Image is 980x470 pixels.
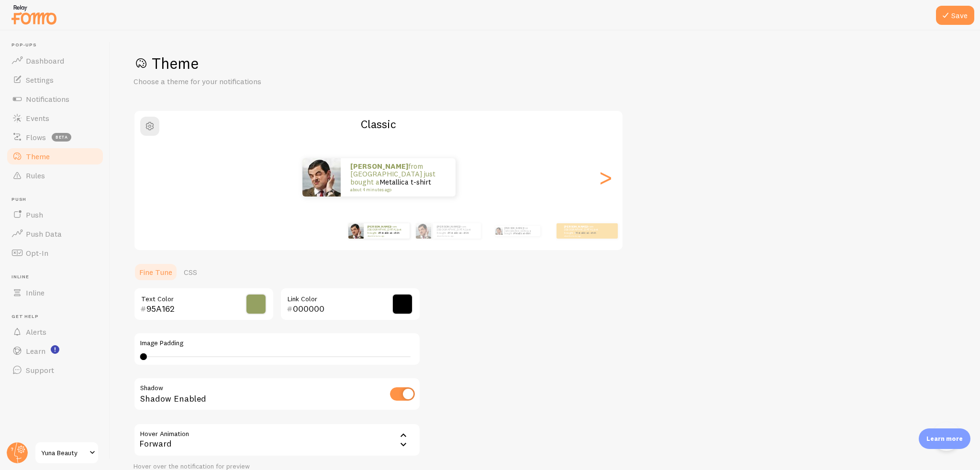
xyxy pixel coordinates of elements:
[379,177,431,186] a: Metallica t-shirt
[26,288,45,297] span: Inline
[367,225,406,237] p: from [GEOGRAPHIC_DATA] just bought a
[6,109,104,128] a: Events
[134,117,623,131] h2: Classic
[52,133,71,142] span: beta
[564,225,602,237] p: from [GEOGRAPHIC_DATA] just bought a
[919,428,970,449] div: Learn more
[576,231,596,235] a: Metallica t-shirt
[350,163,446,192] p: from [GEOGRAPHIC_DATA] just bought a
[348,223,364,239] img: Fomo
[11,42,104,48] span: Pop-ups
[26,248,48,258] span: Opt-In
[448,231,469,235] a: Metallica t-shirt
[26,56,64,66] span: Dashboard
[26,210,43,219] span: Push
[26,229,62,239] span: Push Data
[6,243,104,262] a: Opt-In
[6,341,104,361] a: Learn
[600,143,611,212] div: Next slide
[6,128,104,147] a: Flows beta
[51,345,59,354] svg: <p>Watch New Feature Tutorials!</p>
[134,423,421,457] div: Forward
[26,365,54,375] span: Support
[134,262,178,282] a: Fine Tune
[367,235,405,237] small: about 4 minutes ago
[6,283,104,302] a: Inline
[437,225,477,237] p: from [GEOGRAPHIC_DATA] just bought a
[26,75,54,85] span: Settings
[504,226,536,236] p: from [GEOGRAPHIC_DATA] just bought a
[367,225,390,229] strong: [PERSON_NAME]
[41,447,87,459] span: Yuna Beauty
[26,152,50,161] span: Theme
[495,227,502,235] img: Fomo
[134,377,421,412] div: Shadow Enabled
[564,235,601,237] small: about 4 minutes ago
[350,162,408,171] strong: [PERSON_NAME]
[504,227,523,230] strong: [PERSON_NAME]
[6,89,104,109] a: Notifications
[514,232,530,235] a: Metallica t-shirt
[34,441,99,464] a: Yuna Beauty
[178,262,203,282] a: CSS
[11,314,104,320] span: Get Help
[437,235,476,237] small: about 4 minutes ago
[6,205,104,224] a: Push
[6,361,104,380] a: Support
[26,346,45,356] span: Learn
[6,70,104,89] a: Settings
[134,54,957,73] h1: Theme
[379,231,400,235] a: Metallica t-shirt
[11,197,104,203] span: Push
[134,76,363,87] p: Choose a theme for your notifications
[11,274,104,280] span: Inline
[932,422,961,451] iframe: Help Scout Beacon - Open
[26,171,45,180] span: Rules
[6,166,104,185] a: Rules
[26,113,49,123] span: Events
[26,327,46,337] span: Alerts
[302,158,341,197] img: Fomo
[6,147,104,166] a: Theme
[6,51,104,70] a: Dashboard
[416,223,431,239] img: Fomo
[564,225,587,229] strong: [PERSON_NAME]
[926,434,963,443] p: Learn more
[26,132,46,142] span: Flows
[10,2,58,27] img: fomo-relay-logo-orange.svg
[6,322,104,341] a: Alerts
[26,94,69,104] span: Notifications
[437,225,460,229] strong: [PERSON_NAME]
[140,339,414,348] label: Image Padding
[350,187,443,192] small: about 4 minutes ago
[6,224,104,243] a: Push Data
